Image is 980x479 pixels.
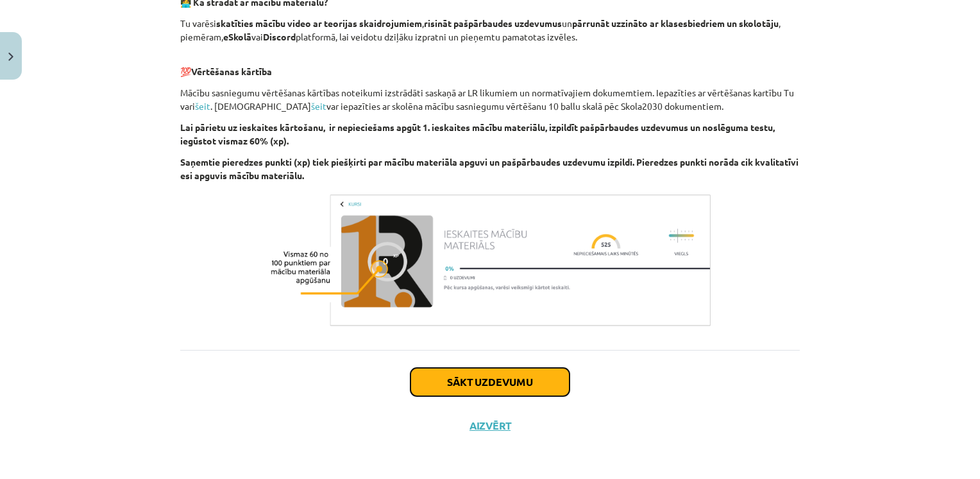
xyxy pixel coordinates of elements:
[223,31,251,42] strong: eSkolā
[424,17,562,29] strong: risināt pašpārbaudes uzdevumus
[180,17,800,44] p: Tu varēsi , un , piemēram, vai platformā, lai veidotu dziļāku izpratni un pieņemtu pamatotas izvē...
[216,17,422,29] strong: skatīties mācību video ar teorijas skaidrojumiem
[180,51,800,78] p: 💯
[410,368,570,396] button: Sākt uzdevumu
[180,156,798,181] b: Saņemtie pieredzes punkti (xp) tiek piešķirti par mācību materiāla apguvi un pašpārbaudes uzdevum...
[180,86,800,113] p: Mācību sasniegumu vērtēšanas kārtības noteikumi izstrādāti saskaņā ar LR likumiem un normatīvajie...
[195,100,210,112] a: šeit
[8,53,13,61] img: icon-close-lesson-0947bae3869378f0d4975bcd49f059093ad1ed9edebbc8119c70593378902aed.svg
[311,100,326,112] a: šeit
[572,17,779,29] strong: pārrunāt uzzināto ar klasesbiedriem un skolotāju
[180,121,775,146] b: Lai pārietu uz ieskaites kārtošanu, ir nepieciešams apgūt 1. ieskaites mācību materiālu, izpildīt...
[466,419,514,432] button: Aizvērt
[191,65,272,77] b: Vērtēšanas kārtība
[263,31,296,42] strong: Discord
